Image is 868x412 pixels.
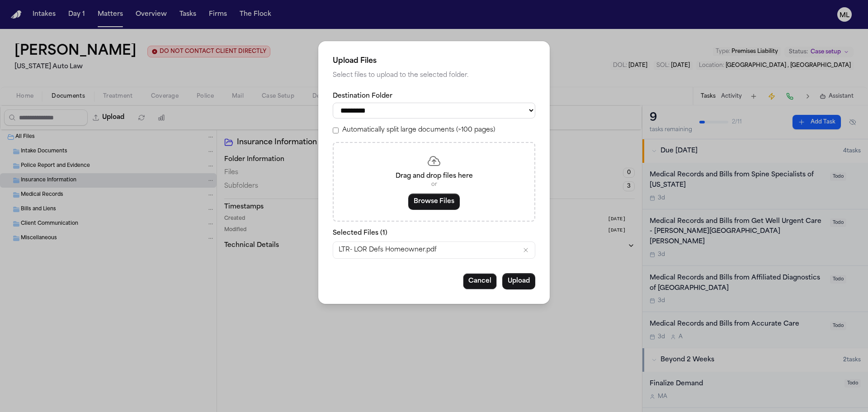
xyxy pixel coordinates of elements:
[522,246,529,254] button: Remove LTR- LOR Defs Homeowner.pdf
[333,70,535,81] p: Select files to upload to the selected folder.
[339,246,437,255] span: LTR- LOR Defs Homeowner.pdf
[502,273,535,289] button: Upload
[344,181,524,188] p: or
[344,172,524,181] p: Drag and drop files here
[342,126,495,135] label: Automatically split large documents (>100 pages)
[333,56,535,66] h2: Upload Files
[333,229,535,238] p: Selected Files ( 1 )
[408,194,460,210] button: Browse Files
[463,273,497,289] button: Cancel
[333,92,535,101] label: Destination Folder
